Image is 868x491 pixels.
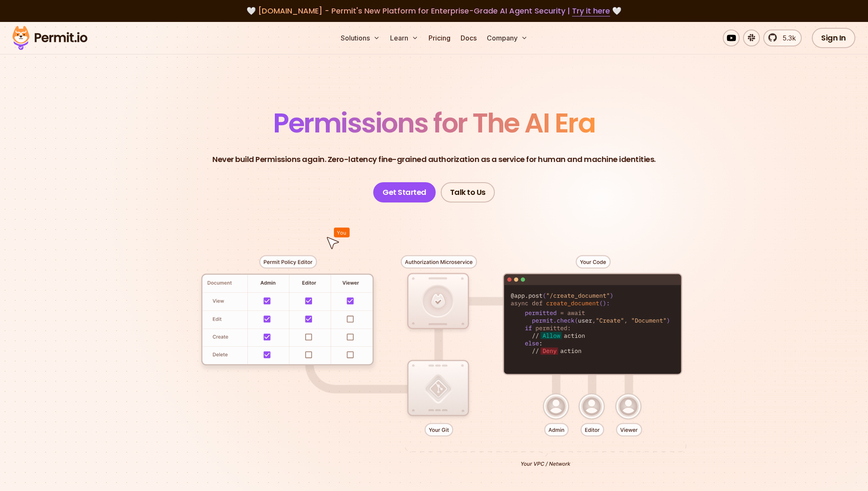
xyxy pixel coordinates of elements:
button: Solutions [337,30,383,46]
button: Learn [387,30,422,46]
a: 5.3k [763,30,802,46]
a: Talk to Us [441,182,495,202]
p: Never build Permissions again. Zero-latency fine-grained authorization as a service for human and... [212,154,656,165]
div: 🤍 🤍 [20,5,848,17]
a: Sign In [812,28,855,48]
button: Company [483,30,531,46]
a: Get Started [373,182,436,202]
a: Try it here [572,5,610,16]
span: Permissions for The AI Era [273,104,595,142]
a: Pricing [425,30,454,46]
span: [DOMAIN_NAME] - Permit's New Platform for Enterprise-Grade AI Agent Security | [258,5,610,16]
a: Docs [457,30,480,46]
img: Permit logo [8,24,91,52]
span: 5.3k [778,33,796,43]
